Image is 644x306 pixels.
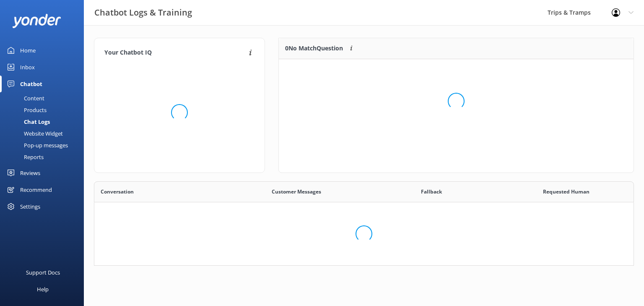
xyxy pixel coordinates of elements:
[37,281,49,298] div: Help
[20,59,35,76] div: Inbox
[5,104,84,116] a: Products
[5,128,84,139] a: Website Widget
[5,151,44,163] div: Reports
[104,48,247,58] h4: Your Chatbot IQ
[279,59,634,143] div: grid
[20,181,52,198] div: Recommend
[13,14,61,28] img: yonder-white-logo.png
[5,92,44,104] div: Content
[5,151,84,163] a: Reports
[20,198,40,215] div: Settings
[5,116,84,128] a: Chat Logs
[272,188,321,196] span: Customer Messages
[5,139,84,151] a: Pop-up messages
[5,92,84,104] a: Content
[5,128,63,139] div: Website Widget
[5,116,50,128] div: Chat Logs
[20,42,36,59] div: Home
[285,44,343,53] p: 0 No Match Question
[26,264,60,281] div: Support Docs
[94,202,634,265] div: grid
[5,104,47,116] div: Products
[20,165,40,181] div: Reviews
[94,6,192,19] h3: Chatbot Logs & Training
[20,76,42,92] div: Chatbot
[101,188,134,196] span: Conversation
[5,139,68,151] div: Pop-up messages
